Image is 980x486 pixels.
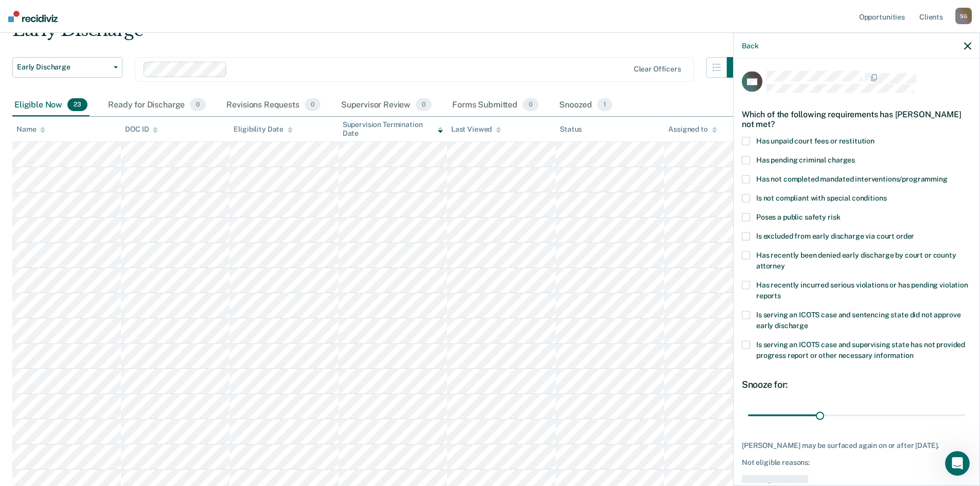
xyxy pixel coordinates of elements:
div: Clear officers [634,65,681,74]
span: 0 [190,98,206,112]
div: Last Viewed [451,125,501,134]
div: Not eligible reasons: [742,458,971,467]
span: Has recently incurred serious violations or has pending violation reports [756,281,968,300]
span: 23 [67,98,87,112]
iframe: Intercom live chat [945,451,970,476]
div: Assigned to [668,125,717,134]
div: Supervisor Review [339,94,434,117]
div: Supervision Termination Date [343,120,443,138]
span: Is excluded from early discharge via court order [756,232,914,240]
span: 0 [523,98,539,112]
div: Status [560,125,582,134]
span: Poses a public safety risk [756,213,840,221]
span: Is serving an ICOTS case and sentencing state did not approve early discharge [756,311,960,330]
span: Is serving an ICOTS case and supervising state has not provided progress report or other necessar... [756,340,965,359]
span: 0 [416,98,432,112]
span: Has not completed mandated interventions/programming [756,175,948,183]
div: DOC ID [125,125,158,134]
div: Snoozed [557,94,614,117]
span: Is not compliant with special conditions [756,194,886,202]
div: Eligible Now [12,94,90,117]
div: Early Discharge [12,20,747,49]
span: 1 [597,98,612,112]
div: Name [16,125,45,134]
div: [PERSON_NAME] may be surfaced again on or after [DATE]. [742,441,971,449]
span: 0 [305,98,320,112]
span: Has recently been denied early discharge by court or county attorney [756,251,956,270]
span: Early Discharge [17,63,110,71]
div: Ready for Discharge [106,94,208,117]
span: Has unpaid court fees or restitution [756,137,875,145]
button: Back [742,41,758,50]
div: S G [955,8,972,24]
div: Eligibility Date [234,125,293,134]
img: Recidiviz [8,11,58,22]
div: Forms Submitted [450,94,541,117]
div: Snooze for: [742,379,971,390]
span: Has pending criminal charges [756,156,855,164]
div: Revisions Requests [224,94,322,117]
div: Which of the following requirements has [PERSON_NAME] not met? [742,101,971,137]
